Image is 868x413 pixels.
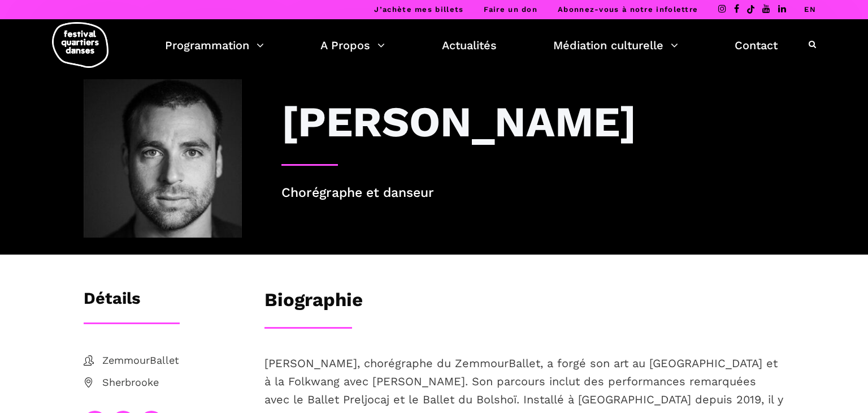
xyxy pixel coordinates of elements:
a: J’achète mes billets [374,5,463,14]
a: EN [804,5,816,14]
h3: Biographie [264,289,363,317]
a: Abonnez-vous à notre infolettre [558,5,698,14]
a: Faire un don [484,5,537,14]
a: Contact [735,36,778,55]
span: Sherbrooke [102,375,242,391]
p: Chorégraphe et danseur [281,183,784,204]
h3: Détails [84,289,140,317]
a: Programmation [165,36,264,55]
img: logo-fqd-med [52,22,108,68]
a: Actualités [442,36,497,55]
span: ZemmourBallet [102,352,242,369]
img: Nicolas Zemmour [84,79,242,238]
a: Médiation culturelle [553,36,678,55]
a: A Propos [320,36,385,55]
h3: [PERSON_NAME] [281,96,636,147]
